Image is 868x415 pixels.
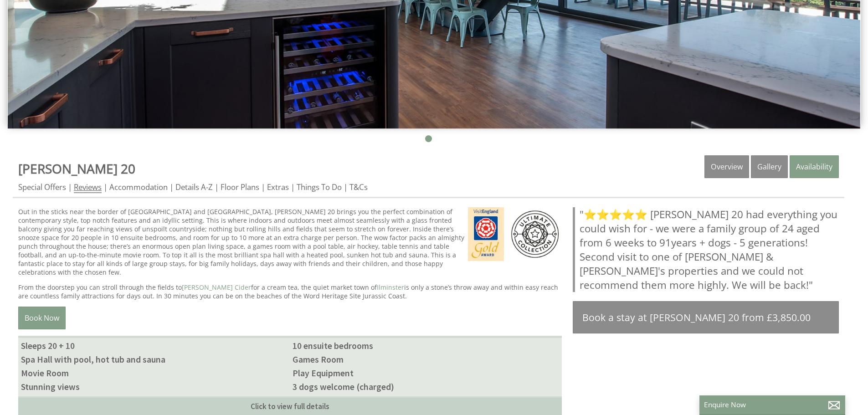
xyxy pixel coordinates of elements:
li: Movie Room [18,366,290,380]
li: Spa Hall with pool, hot tub and sauna [18,353,290,366]
li: Play Equipment [290,366,561,380]
img: Visit England - Gold Award [468,207,504,261]
a: T&Cs [349,182,368,192]
li: Games Room [290,353,561,366]
p: From the doorstep you can stroll through the fields to for a cream tea, the quiet market town of ... [18,283,562,300]
p: Enquire Now [704,400,841,410]
a: Ilminster [377,283,404,292]
li: Stunning views [18,380,290,394]
a: Special Offers [18,182,66,192]
a: Things To Do [297,182,342,192]
li: 10 ensuite bedrooms [290,339,561,353]
a: Book a stay at [PERSON_NAME] 20 from £3,850.00 [573,301,839,333]
blockquote: "⭐⭐⭐⭐⭐ [PERSON_NAME] 20 had everything you could wish for - we were a family group of 24 aged fro... [573,207,839,292]
a: Book Now [18,307,66,329]
a: Extras [267,182,289,192]
img: Ultimate Collection - Ultimate Collection [508,207,561,261]
a: Floor Plans [221,182,259,192]
a: [PERSON_NAME] 20 [18,160,135,177]
a: Reviews [74,182,102,193]
a: [PERSON_NAME] Cider [182,283,251,292]
a: Accommodation [109,182,168,192]
li: Sleeps 20 + 10 [18,339,290,353]
a: Gallery [751,155,788,178]
li: 3 dogs welcome (charged) [290,380,561,394]
p: Out in the sticks near the border of [GEOGRAPHIC_DATA] and [GEOGRAPHIC_DATA], [PERSON_NAME] 20 br... [18,207,562,277]
a: Availability [790,155,839,178]
a: Details A-Z [175,182,213,192]
a: Overview [704,155,749,178]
